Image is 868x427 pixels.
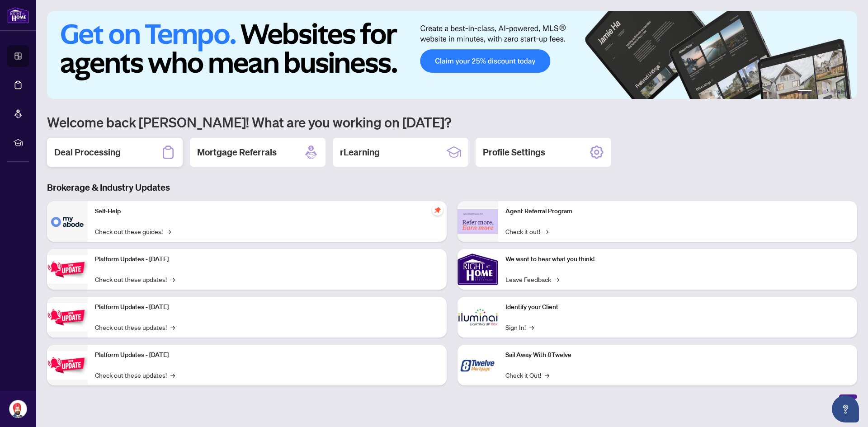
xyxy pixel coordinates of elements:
[529,322,534,332] span: →
[555,274,559,284] span: →
[458,345,498,385] img: Sail Away With 8Twelve
[95,370,175,380] a: Check out these updates!→
[197,146,277,159] h2: Mortgage Referrals
[505,302,850,312] p: Identify your Client
[832,395,859,422] button: Open asap
[47,11,857,99] img: Slide 0
[170,274,175,284] span: →
[95,274,175,284] a: Check out these updates!→
[830,90,834,94] button: 4
[166,226,171,236] span: →
[9,400,27,418] img: Profile Icon
[844,90,848,94] button: 6
[816,90,819,94] button: 2
[797,90,812,94] button: 1
[47,181,857,194] h3: Brokerage & Industry Updates
[432,205,443,216] span: pushpin
[47,351,88,380] img: Platform Updates - June 23, 2025
[54,146,121,159] h2: Deal Processing
[458,249,498,290] img: We want to hear what you think!
[47,303,88,332] img: Platform Updates - July 8, 2025
[505,206,850,216] p: Agent Referral Program
[47,255,88,284] img: Platform Updates - July 21, 2025
[95,226,171,236] a: Check out these guides!→
[544,226,548,236] span: →
[95,322,175,332] a: Check out these updates!→
[95,302,439,312] p: Platform Updates - [DATE]
[483,146,545,159] h2: Profile Settings
[95,254,439,264] p: Platform Updates - [DATE]
[7,7,29,23] img: logo
[458,297,498,338] img: Identify your Client
[505,254,850,264] p: We want to hear what you think!
[170,322,175,332] span: →
[47,113,857,131] h1: Welcome back [PERSON_NAME]! What are you working on [DATE]?
[505,370,549,380] a: Check it Out!→
[505,322,534,332] a: Sign In!→
[505,274,559,284] a: Leave Feedback→
[545,370,549,380] span: →
[47,201,88,242] img: Self-Help
[95,206,439,216] p: Self-Help
[823,90,826,94] button: 3
[837,90,841,94] button: 5
[505,226,548,236] a: Check it out!→
[458,209,498,234] img: Agent Referral Program
[95,350,439,360] p: Platform Updates - [DATE]
[340,146,380,159] h2: rLearning
[170,370,175,380] span: →
[505,350,850,360] p: Sail Away With 8Twelve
